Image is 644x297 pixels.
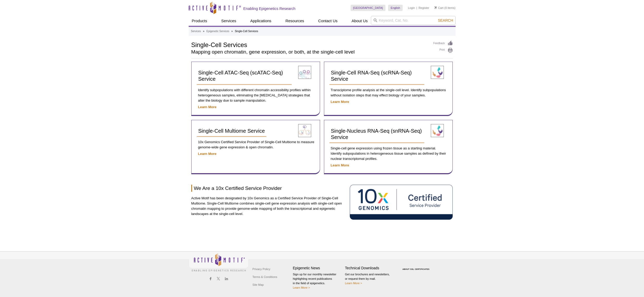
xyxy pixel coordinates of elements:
[247,16,274,26] a: Applications
[397,261,436,272] table: Click to Verify - This site chose Symantec SSL for secure e-commerce and confidential communicati...
[348,16,371,26] a: About Us
[408,6,415,10] a: Login
[203,30,205,33] li: »
[197,88,315,103] p: Identify subpopulations with different chromatin accessibility profiles within heterogeneous samp...
[438,18,453,22] span: Search
[434,5,456,11] li: (0 items)
[329,67,424,85] a: Single-Cell RNA-Seq (scRNA-Seq) Service
[436,18,455,23] button: Search
[293,286,310,289] a: Learn More >
[198,128,265,134] span: Single-Cell Multiome Service​
[329,125,424,143] a: Single-Nucleus RNA-Seq (snRNA-Seq) Service​
[433,48,453,53] a: Print
[198,70,283,82] span: Single-Cell ATAC-Seq (scATAC-Seq) Service
[251,281,265,289] a: Site Map
[189,252,249,273] img: Active Motif,
[434,6,437,9] img: Your Cart
[191,29,201,34] a: Services
[433,40,453,46] a: Feedback
[402,268,430,270] a: ABOUT SSL CERTIFICATES
[197,125,267,137] a: Single-Cell Multiome Service​
[243,6,296,11] h2: Enabling Epigenetics Research
[431,66,444,79] img: Single-Cell RNA-Seq (scRNA-Seq) Service
[235,30,258,33] li: Single-Cell Services
[189,16,210,26] a: Products
[345,266,395,270] h4: Technical Downloads
[329,146,447,161] p: Single-cell gene expression using frozen tissue as a starting material. Identify subpopulations i...
[298,66,311,79] img: Single-Cell ATAC-Seq (scATAC-Seq) Service
[218,16,240,26] a: Services
[293,272,342,290] p: Sign up for our monthly newsletter highlighting recent publications in the field of epigenetics.
[191,196,346,217] p: Active Motif has been designated by 10x Genomics as a Certified Service Provider of Single-Cell M...
[331,100,349,104] a: Learn More
[416,5,417,11] li: |
[191,50,428,54] h2: Mapping open chromatin, gene expression, or both, at the single-cell level
[198,105,217,109] a: Learn More
[329,88,447,98] p: Transciptome profile analysis at the single-cell level. Identify subpopulations without isolation...
[315,16,341,26] a: Contact Us
[198,152,217,156] a: Learn More
[251,265,272,273] a: Privacy Policy
[434,6,444,10] a: Cart
[331,128,422,140] span: Single-Nucleus RNA-Seq (snRNA-Seq) Service​
[351,5,386,11] a: [GEOGRAPHIC_DATA]
[251,273,279,281] a: Terms & Conditions
[197,139,315,150] p: 10x Genomics Certified Service Provider of Single-Cell Multiome to measure genome-wide gene expre...
[298,124,311,137] img: Single-Cell Multiome Service​
[350,185,453,220] img: 10X Genomics Certified Service Provider
[345,282,362,285] a: Learn More >
[231,30,233,33] li: »
[331,70,412,82] span: Single-Cell RNA-Seq (scRNA-Seq) Service
[419,6,429,10] a: Register
[388,5,403,11] a: English
[191,185,346,192] h2: We Are a 10x Certified Service Provider
[371,16,456,25] input: Keyword, Cat. No.
[206,29,229,34] a: Epigenetic Services
[345,272,395,286] p: Get our brochures and newsletters, or request them by mail.
[331,163,349,167] a: Learn More
[431,124,444,137] img: Single-Nucleus RNA-Seq (snRNA-Seq) Service
[282,16,307,26] a: Resources
[191,40,428,48] h1: Single-Cell Services
[293,266,342,270] h4: Epigenetic News
[197,67,292,85] a: Single-Cell ATAC-Seq (scATAC-Seq) Service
